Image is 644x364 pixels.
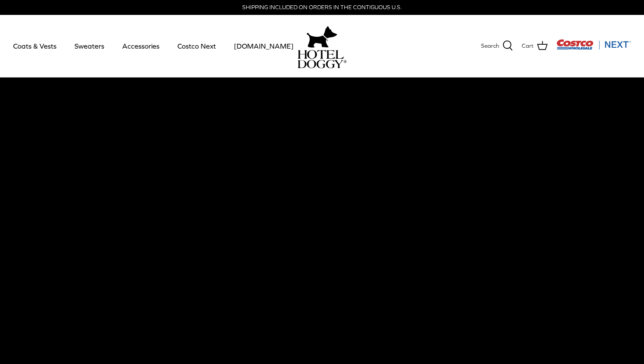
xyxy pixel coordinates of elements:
[67,31,112,61] a: Sweaters
[481,40,513,52] a: Search
[556,45,631,51] a: Visit Costco Next
[481,42,499,51] span: Search
[522,40,548,52] a: Cart
[522,42,534,51] span: Cart
[226,31,301,61] a: [DOMAIN_NAME]
[297,50,347,68] img: hoteldoggycom
[170,31,224,61] a: Costco Next
[114,31,167,61] a: Accessories
[297,24,347,68] a: hoteldoggy.com hoteldoggycom
[556,39,631,50] img: Costco Next
[5,31,64,61] a: Coats & Vests
[307,24,337,50] img: hoteldoggy.com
